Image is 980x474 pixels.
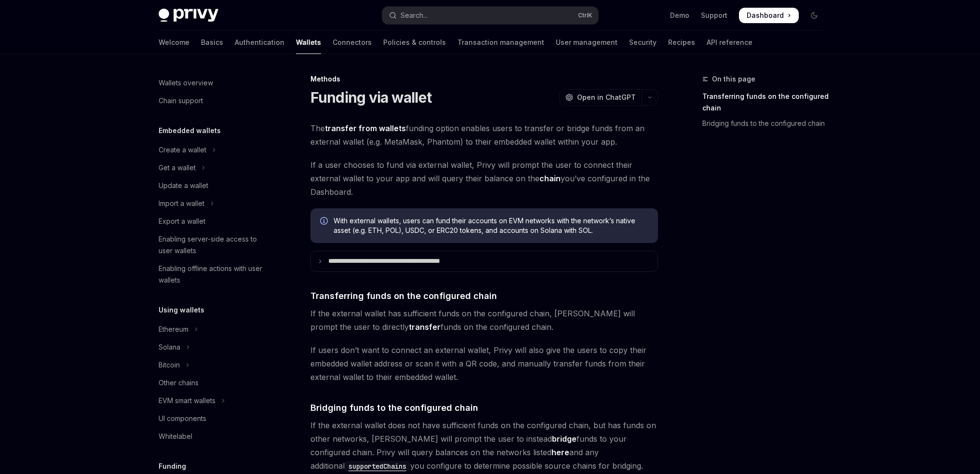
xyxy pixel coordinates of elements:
button: Toggle Get a wallet section [151,159,274,176]
a: Update a wallet [151,177,274,194]
div: Bitcoin [159,359,180,371]
a: Basics [201,31,223,54]
div: Search... [401,10,428,21]
a: Authentication [235,31,284,54]
div: EVM smart wallets [159,395,215,406]
a: Recipes [668,31,695,54]
a: Bridging funds to the configured chain [702,116,830,131]
div: Whitelabel [159,431,192,442]
a: Transferring funds on the configured chain [702,89,830,116]
span: Ctrl K [578,12,592,19]
h5: Using wallets [159,304,204,316]
div: Export a wallet [159,216,205,227]
span: Open in ChatGPT [577,93,636,102]
span: If the external wallet has sufficient funds on the configured chain, [PERSON_NAME] will prompt th... [310,307,658,334]
a: Connectors [333,31,372,54]
strong: transfer from wallets [325,123,406,133]
div: Get a wallet [159,162,196,174]
a: Support [701,11,727,20]
strong: transfer [409,322,441,332]
a: Chain support [151,92,274,109]
span: On this page [712,73,755,85]
button: Toggle dark mode [806,8,822,23]
button: Toggle Create a wallet section [151,141,274,159]
div: Create a wallet [159,144,206,156]
a: Wallets overview [151,74,274,92]
div: Import a wallet [159,198,204,209]
button: Toggle Solana section [151,339,274,356]
a: Wallets [296,31,321,54]
h5: Embedded wallets [159,125,221,136]
button: Toggle Ethereum section [151,321,274,338]
a: Other chains [151,374,274,392]
svg: Info [320,217,330,227]
a: UI components [151,410,274,427]
button: Open search [382,7,598,24]
button: Open in ChatGPT [559,89,642,106]
span: If the external wallet does not have sufficient funds on the configured chain, but has funds on o... [310,419,658,473]
div: Ethereum [159,324,188,335]
div: Enabling server-side access to user wallets [159,233,268,257]
a: Security [629,31,657,54]
div: Enabling offline actions with user wallets [159,263,268,286]
div: Update a wallet [159,180,208,191]
h5: Funding [159,460,186,472]
a: chain [539,174,561,184]
span: The funding option enables users to transfer or bridge funds from an external wallet (e.g. MetaMa... [310,122,658,149]
a: User management [556,31,618,54]
a: Dashboard [739,8,799,23]
a: Transaction management [457,31,544,54]
span: If users don’t want to connect an external wallet, Privy will also give the users to copy their e... [310,343,658,384]
a: Export a wallet [151,213,274,230]
div: Chain support [159,95,203,107]
a: Whitelabel [151,428,274,445]
a: Policies & controls [383,31,446,54]
button: Toggle Bitcoin section [151,356,274,374]
span: If a user chooses to fund via external wallet, Privy will prompt the user to connect their extern... [310,158,658,199]
span: Dashboard [747,11,784,20]
div: UI components [159,413,206,424]
a: Welcome [159,31,189,54]
div: Methods [310,74,658,84]
a: Enabling offline actions with user wallets [151,260,274,289]
span: Transferring funds on the configured chain [310,289,497,302]
div: Solana [159,341,180,353]
a: Demo [670,11,689,20]
h1: Funding via wallet [310,89,432,106]
span: Bridging funds to the configured chain [310,401,478,414]
div: Wallets overview [159,77,213,89]
img: dark logo [159,9,218,22]
a: API reference [707,31,752,54]
button: Toggle EVM smart wallets section [151,392,274,409]
strong: bridge [552,434,577,444]
span: With external wallets, users can fund their accounts on EVM networks with the network’s native as... [334,216,648,235]
a: Enabling server-side access to user wallets [151,230,274,259]
div: Other chains [159,377,199,389]
button: Toggle Import a wallet section [151,195,274,212]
